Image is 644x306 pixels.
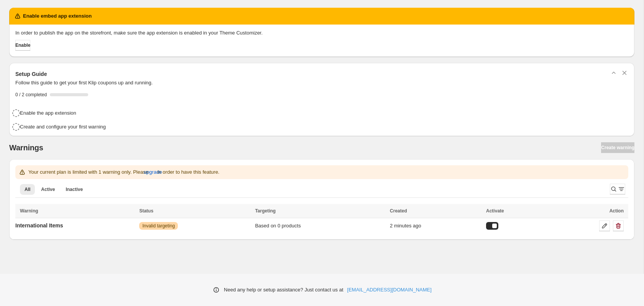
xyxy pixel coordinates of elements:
[139,208,153,214] span: Status
[15,29,628,37] p: In order to publish the app on the storefront, make sure the app extension is enabled in your The...
[23,12,92,20] h2: Enable embed app extension
[20,109,76,117] h4: Enable the app extension
[20,123,106,131] h4: Create and configure your first warning
[41,186,55,192] span: Active
[15,222,63,229] p: International Items
[390,222,481,230] div: 2 minutes ago
[15,70,47,78] h3: Setup Guide
[610,184,625,194] button: Search and filter results
[15,40,30,51] button: Enable
[142,223,175,229] span: Invalid targeting
[66,186,83,192] span: Inactive
[144,168,162,176] span: upgrade
[255,208,276,214] span: Targeting
[15,92,47,98] span: 0 / 2 completed
[9,143,43,152] h2: Warnings
[347,286,432,294] a: [EMAIL_ADDRESS][DOMAIN_NAME]
[25,186,30,192] span: All
[390,208,407,214] span: Created
[28,168,219,176] p: Your current plan is limited with 1 warning only. Please in order to have this feature.
[20,208,38,214] span: Warning
[15,219,63,232] a: International Items
[609,208,624,214] span: Action
[255,222,385,230] div: Based on 0 products
[15,79,628,87] p: Follow this guide to get your first Klip coupons up and running.
[15,42,30,48] span: Enable
[144,166,162,178] button: upgrade
[486,208,504,214] span: Activate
